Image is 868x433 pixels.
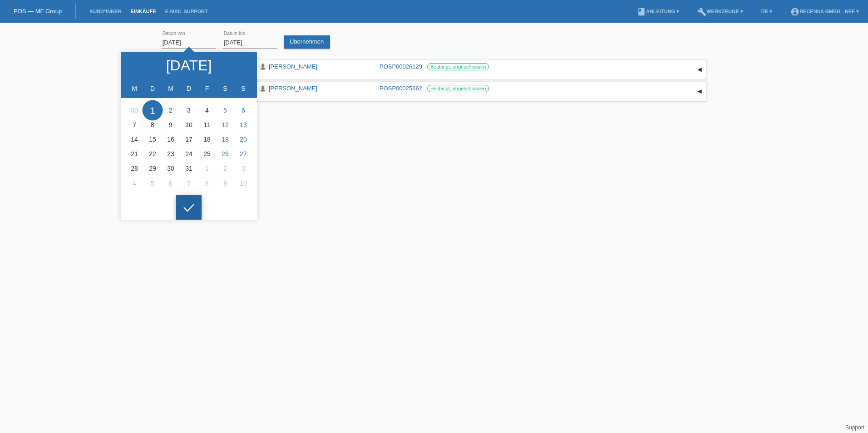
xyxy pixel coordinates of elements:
div: [DATE] [166,58,212,73]
i: account_circle [790,7,799,16]
a: DE ▾ [757,9,777,14]
a: bookAnleitung ▾ [632,9,684,14]
a: POS — MF Group [14,8,62,15]
i: book [637,7,646,16]
a: [PERSON_NAME] [269,63,317,70]
a: account_circleRecensa GmbH - Nef ▾ [786,9,863,14]
a: Kund*innen [85,9,126,14]
a: [PERSON_NAME] [269,85,317,92]
i: build [697,7,706,16]
a: E-Mail Support [161,9,212,14]
a: POSP00025662 [380,85,422,92]
a: buildWerkzeuge ▾ [693,9,748,14]
div: auf-/zuklappen [693,63,706,77]
label: Bestätigt, abgeschlossen [427,63,489,70]
label: Bestätigt, abgeschlossen [427,85,489,92]
a: POSP00026129 [380,63,422,70]
div: auf-/zuklappen [693,85,706,98]
a: Übernehmen [284,35,330,49]
a: Einkäufe [126,9,160,14]
a: Support [845,424,864,431]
